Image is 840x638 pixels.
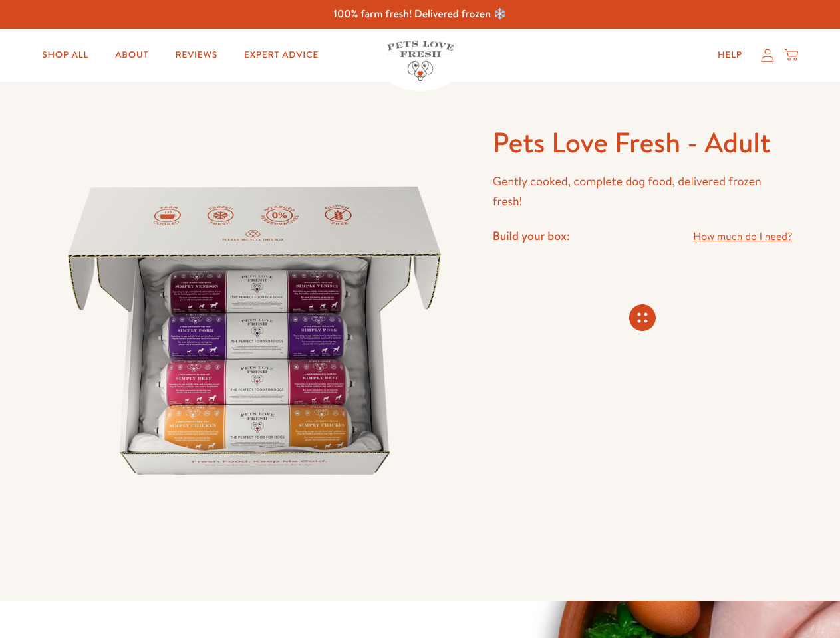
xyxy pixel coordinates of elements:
[707,42,753,68] a: Help
[233,42,329,68] a: Expert Advice
[104,42,159,68] a: About
[387,41,454,81] img: Pets Love Fresh
[164,42,227,68] a: Reviews
[629,304,656,331] svg: Connecting store
[493,228,570,243] h4: Build your box:
[48,124,461,537] img: Pets Love Fresh - Adult
[31,42,99,68] a: Shop All
[493,124,793,161] h1: Pets Love Fresh - Adult
[693,228,792,246] a: How much do I need?
[493,171,793,212] p: Gently cooked, complete dog food, delivered frozen fresh!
